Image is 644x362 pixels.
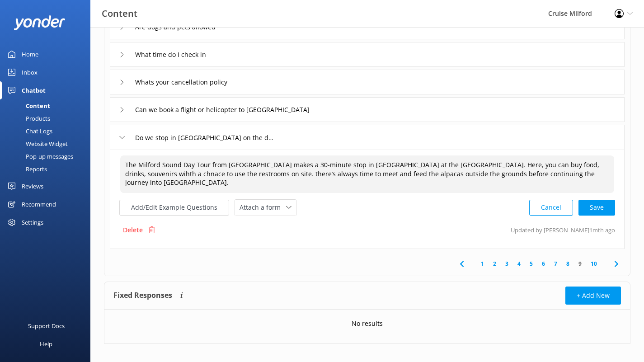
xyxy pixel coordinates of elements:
a: 10 [586,259,602,268]
div: Home [22,45,38,63]
a: Content [5,99,90,112]
a: 2 [489,259,501,268]
div: Chatbot [22,81,46,99]
button: + Add New [565,287,621,305]
p: No results [352,319,383,329]
div: Recommend [22,195,56,213]
a: 3 [501,259,513,268]
div: Inbox [22,63,38,81]
a: Reports [5,163,90,175]
div: Support Docs [28,317,65,335]
a: Website Widget [5,137,90,150]
p: Delete [123,225,143,235]
a: 8 [562,259,574,268]
div: Settings [22,213,43,231]
div: Pop-up messages [5,150,73,163]
div: Reviews [22,177,43,195]
a: 7 [550,259,562,268]
h4: Fixed Responses [113,287,172,305]
div: Chat Logs [5,125,52,137]
h3: Content [102,6,137,21]
a: 5 [525,259,537,268]
a: Pop-up messages [5,150,90,163]
button: Save [578,200,615,216]
a: 4 [513,259,525,268]
div: Reports [5,163,47,175]
div: Help [40,335,52,353]
textarea: The Milford Sound Day Tour from [GEOGRAPHIC_DATA] makes a 30-minute stop in [GEOGRAPHIC_DATA] at ... [120,155,614,193]
div: Products [5,112,50,125]
div: Website Widget [5,137,68,150]
button: Add/Edit Example Questions [119,200,229,216]
span: Attach a form [240,202,286,212]
p: Updated by [PERSON_NAME] 1mth ago [511,221,615,239]
img: yonder-white-logo.png [14,15,66,30]
a: 6 [537,259,550,268]
button: Cancel [529,200,573,216]
div: Content [5,99,50,112]
a: Products [5,112,90,125]
a: 1 [476,259,489,268]
a: Chat Logs [5,125,90,137]
a: 9 [574,259,586,268]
